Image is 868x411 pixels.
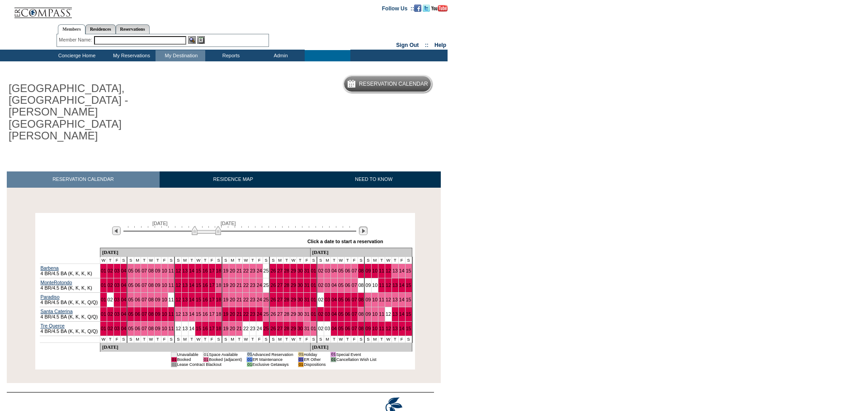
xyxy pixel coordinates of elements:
[304,311,310,317] a: 31
[338,297,344,302] a: 05
[338,282,344,288] a: 05
[175,268,181,273] a: 12
[352,326,357,331] a: 07
[112,226,121,235] img: Previous
[107,257,113,263] td: T
[277,311,283,317] a: 27
[230,268,235,273] a: 20
[358,257,364,263] td: S
[148,311,154,317] a: 08
[182,282,188,288] a: 13
[351,257,358,263] td: F
[155,311,160,317] a: 09
[127,257,134,263] td: S
[284,297,289,302] a: 28
[263,257,269,263] td: S
[203,297,208,302] a: 16
[128,297,133,302] a: 05
[189,297,194,302] a: 14
[221,221,236,226] span: [DATE]
[307,171,441,187] a: NEED TO KNOW
[46,50,106,61] td: Concierge Home
[154,257,161,263] td: T
[236,311,242,317] a: 21
[134,257,141,263] td: M
[399,326,405,331] a: 14
[100,257,107,263] td: W
[243,282,249,288] a: 22
[318,282,323,288] a: 02
[352,268,357,273] a: 07
[311,282,316,288] a: 01
[40,263,100,278] td: 4 BR/4.5 BA (K, K, K, K)
[223,282,228,288] a: 19
[297,297,303,302] a: 30
[243,257,250,263] td: W
[359,81,428,87] h5: Reservation Calendar
[392,282,398,288] a: 13
[284,311,289,317] a: 28
[236,268,242,273] a: 21
[216,311,222,317] a: 18
[372,257,378,263] td: M
[101,326,106,331] a: 01
[405,257,412,263] td: S
[345,268,350,273] a: 06
[196,297,201,302] a: 15
[169,326,174,331] a: 11
[243,268,249,273] a: 22
[142,282,147,288] a: 07
[385,257,392,263] td: W
[114,326,120,331] a: 03
[431,5,448,10] a: Subscribe to our YouTube Channel
[114,268,120,273] a: 03
[120,257,127,263] td: S
[155,326,160,331] a: 09
[392,311,398,317] a: 13
[101,282,106,288] a: 01
[264,311,269,317] a: 25
[352,282,357,288] a: 07
[257,282,262,288] a: 24
[277,257,283,263] td: M
[399,311,405,317] a: 14
[359,326,364,331] a: 08
[203,326,208,331] a: 16
[114,297,120,302] a: 03
[311,326,316,331] a: 01
[386,282,391,288] a: 12
[318,268,323,273] a: 02
[331,326,337,331] a: 04
[365,311,371,317] a: 09
[331,268,337,273] a: 04
[318,311,323,317] a: 02
[284,268,289,273] a: 28
[106,50,156,61] td: My Reservations
[135,268,140,273] a: 06
[365,326,371,331] a: 09
[236,297,242,302] a: 21
[325,282,330,288] a: 03
[161,257,168,263] td: F
[58,24,85,34] a: Members
[135,326,140,331] a: 06
[108,282,113,288] a: 02
[7,171,160,187] a: RESERVATION CALENDAR
[392,257,398,263] td: T
[216,297,222,302] a: 18
[162,282,167,288] a: 10
[203,311,208,317] a: 16
[325,268,330,273] a: 03
[297,282,303,288] a: 30
[406,297,411,302] a: 15
[197,36,205,44] img: Reservations
[392,297,398,302] a: 13
[310,257,317,263] td: S
[196,311,201,317] a: 15
[431,5,448,12] img: Subscribe to our YouTube Channel
[379,311,384,317] a: 11
[297,268,303,273] a: 30
[270,282,276,288] a: 26
[230,326,235,331] a: 20
[209,326,215,331] a: 17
